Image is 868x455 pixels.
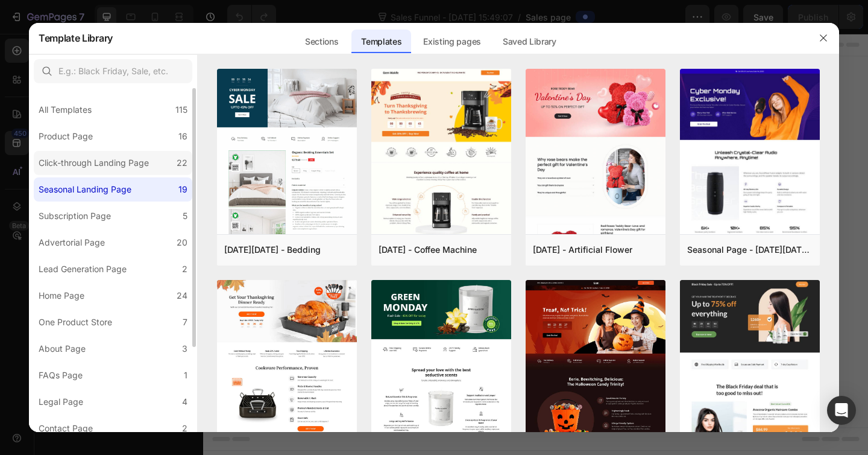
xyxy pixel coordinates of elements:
[39,235,105,250] div: Advertorial Page
[175,103,187,117] div: 115
[183,209,187,223] div: 5
[177,156,187,170] div: 22
[182,262,187,276] div: 2
[39,262,127,276] div: Lead Generation Page
[39,288,84,303] div: Home Page
[177,288,187,303] div: 24
[271,232,453,247] div: Start building with Sections/Elements or
[39,156,149,170] div: Click-through Landing Page
[184,368,187,383] div: 1
[39,368,83,383] div: FAQs Page
[224,243,321,257] div: [DATE][DATE] - Bedding
[178,182,187,197] div: 19
[182,421,187,436] div: 2
[414,30,491,54] div: Existing pages
[295,30,348,54] div: Sections
[39,22,113,54] h2: Template Library
[39,421,93,436] div: Contact Page
[34,59,192,83] input: E.g.: Black Friday, Sale, etc.
[493,30,566,54] div: Saved Library
[39,342,86,356] div: About Page
[351,30,411,54] div: Templates
[383,256,485,281] button: Explore templates
[39,209,111,223] div: Subscription Page
[39,395,83,409] div: Legal Page
[39,103,92,117] div: All Templates
[281,324,443,334] div: Start with Generating from URL or image
[39,129,93,144] div: Product Page
[687,243,813,257] div: Seasonal Page - [DATE][DATE] Sale
[379,243,477,257] div: [DATE] - Coffee Machine
[533,243,632,257] div: [DATE] - Artificial Flower
[39,315,112,329] div: One Product Store
[182,342,187,356] div: 3
[182,395,187,409] div: 4
[183,315,187,329] div: 7
[239,256,376,281] button: Use existing page designs
[178,129,187,144] div: 16
[177,235,187,250] div: 20
[39,182,131,197] div: Seasonal Landing Page
[827,396,856,425] div: Open Intercom Messenger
